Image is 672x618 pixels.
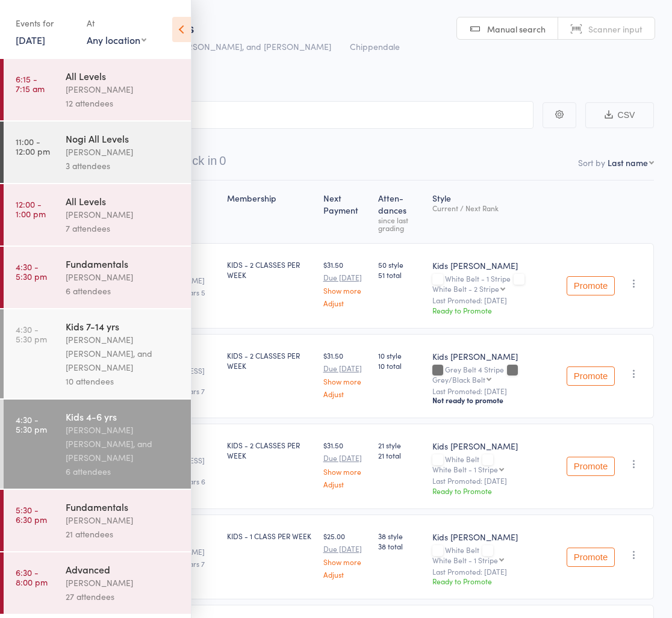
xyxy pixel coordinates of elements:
[66,270,181,284] div: [PERSON_NAME]
[66,527,181,541] div: 21 attendees
[4,122,191,183] a: 11:00 -12:00 pmNogi All Levels[PERSON_NAME]3 attendees
[219,154,226,167] div: 0
[66,320,181,333] div: Kids 7-14 yrs
[66,284,181,298] div: 6 attendees
[323,350,369,398] div: $31.50
[227,259,313,280] div: KIDS - 2 CLASSES PER WEEK
[66,590,181,604] div: 27 attendees
[16,262,47,281] time: 4:30 - 5:30 pm
[378,259,422,270] span: 50 style
[16,199,46,218] time: 12:00 - 1:00 pm
[66,96,181,110] div: 12 attendees
[66,208,181,221] div: [PERSON_NAME]
[323,286,369,294] a: Show more
[4,184,191,246] a: 12:00 -1:00 pmAll Levels[PERSON_NAME]7 attendees
[432,486,557,496] div: Ready to Promote
[227,350,313,371] div: KIDS - 2 CLASSES PER WEEK
[432,305,557,315] div: Ready to Promote
[4,59,191,120] a: 6:15 -7:15 amAll Levels[PERSON_NAME]12 attendees
[66,465,181,478] div: 6 attendees
[222,186,318,238] div: Membership
[378,350,422,360] span: 10 style
[378,450,422,460] span: 21 total
[323,480,369,488] a: Adjust
[66,374,181,388] div: 10 attendees
[66,194,181,208] div: All Levels
[378,531,422,541] span: 38 style
[66,410,181,423] div: Kids 4-6 yrs
[378,541,422,551] span: 38 total
[16,137,50,156] time: 11:00 - 12:00 pm
[323,299,369,307] a: Adjust
[323,468,369,475] a: Show more
[16,505,47,524] time: 5:30 - 6:30 pm
[323,454,369,462] small: Due [DATE]
[432,274,557,292] div: White Belt - 1 Stripe
[66,82,181,96] div: [PERSON_NAME]
[585,102,654,128] button: CSV
[4,490,191,551] a: 5:30 -6:30 pmFundamentals[PERSON_NAME]21 attendees
[432,285,499,292] div: White Belt - 2 Stripe
[66,132,181,145] div: Nogi All Levels
[66,145,181,159] div: [PERSON_NAME]
[66,333,181,374] div: [PERSON_NAME] [PERSON_NAME], and [PERSON_NAME]
[323,390,369,398] a: Adjust
[66,221,181,235] div: 7 attendees
[66,563,181,576] div: Advanced
[378,270,422,280] span: 51 total
[4,309,191,398] a: 4:30 -5:30 pmKids 7-14 yrs[PERSON_NAME] [PERSON_NAME], and [PERSON_NAME]10 attendees
[588,23,642,35] span: Scanner input
[66,257,181,270] div: Fundamentals
[432,395,557,405] div: Not ready to promote
[323,364,369,372] small: Due [DATE]
[319,186,374,238] div: Next Payment
[323,570,369,578] a: Adjust
[432,375,485,383] div: Grey/Black Belt
[567,276,615,295] button: Promote
[105,40,331,52] span: [PERSON_NAME] [PERSON_NAME], and [PERSON_NAME]
[608,156,648,168] div: Last name
[432,546,557,564] div: White Belt
[432,455,557,473] div: White Belt
[432,477,557,485] small: Last Promoted: [DATE]
[16,567,48,587] time: 6:30 - 8:00 pm
[16,415,47,434] time: 4:30 - 5:30 pm
[323,545,369,553] small: Due [DATE]
[378,216,422,232] div: since last grading
[87,13,146,33] div: At
[432,350,557,362] div: Kids [PERSON_NAME]
[323,273,369,282] small: Due [DATE]
[567,457,615,476] button: Promote
[16,74,45,93] time: 6:15 - 7:15 am
[567,366,615,386] button: Promote
[227,440,313,460] div: KIDS - 2 CLASSES PER WEEK
[432,576,557,586] div: Ready to Promote
[432,567,557,576] small: Last Promoted: [DATE]
[350,40,400,52] span: Chippendale
[323,558,369,566] a: Show more
[16,324,47,344] time: 4:30 - 5:30 pm
[16,33,45,46] a: [DATE]
[66,159,181,173] div: 3 attendees
[4,400,191,489] a: 4:30 -5:30 pmKids 4-6 yrs[PERSON_NAME] [PERSON_NAME], and [PERSON_NAME]6 attendees
[432,204,557,212] div: Current / Next Rank
[66,500,181,513] div: Fundamentals
[66,513,181,527] div: [PERSON_NAME]
[428,186,562,238] div: Style
[487,23,546,35] span: Manual search
[323,377,369,385] a: Show more
[378,440,422,450] span: 21 style
[373,186,427,238] div: Atten­dances
[18,101,534,129] input: Search by name
[432,531,557,543] div: Kids [PERSON_NAME]
[432,259,557,271] div: Kids [PERSON_NAME]
[16,13,75,33] div: Events for
[432,465,498,473] div: White Belt - 1 Stripe
[66,576,181,590] div: [PERSON_NAME]
[578,156,605,168] label: Sort by
[432,440,557,452] div: Kids [PERSON_NAME]
[87,33,146,46] div: Any location
[66,423,181,465] div: [PERSON_NAME] [PERSON_NAME], and [PERSON_NAME]
[432,365,557,383] div: Grey Belt 4 Stripe
[4,247,191,308] a: 4:30 -5:30 pmFundamentals[PERSON_NAME]6 attendees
